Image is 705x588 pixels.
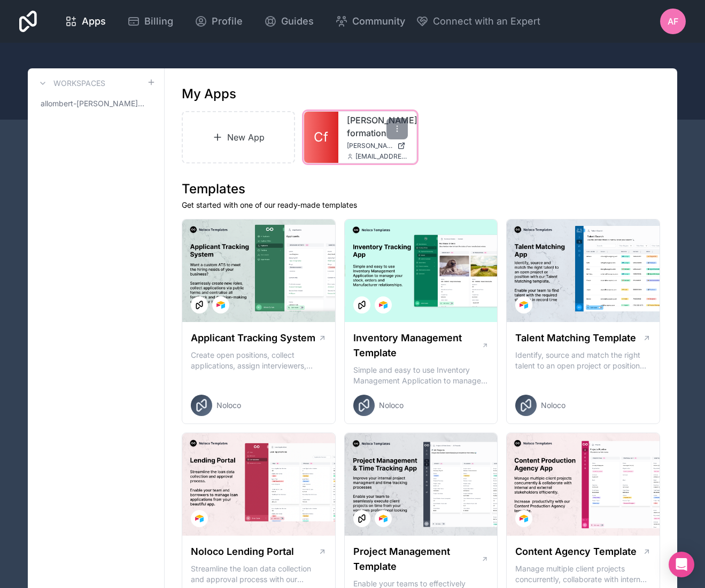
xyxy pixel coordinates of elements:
[347,142,408,150] a: [PERSON_NAME][DOMAIN_NAME]
[433,14,540,29] span: Connect with an Expert
[186,10,251,33] a: Profile
[216,301,225,309] img: Airtable Logo
[515,563,651,585] p: Manage multiple client projects concurrently, collaborate with internal and external stakeholders...
[182,111,295,163] a: New App
[541,400,565,411] span: Noloco
[520,514,528,523] img: Airtable Logo
[82,14,106,29] span: Apps
[515,331,636,346] h1: Talent Matching Template
[216,400,241,411] span: Noloco
[379,400,404,411] span: Noloco
[281,14,314,29] span: Guides
[144,14,173,29] span: Billing
[515,544,637,559] h1: Content Agency Template
[53,78,105,89] h3: Workspaces
[353,544,481,574] h1: Project Management Template
[304,112,338,163] a: Cf
[515,350,651,371] p: Identify, source and match the right talent to an open project or position with our Talent Matchi...
[327,10,414,33] a: Community
[347,114,408,139] a: [PERSON_NAME]-formation
[41,98,147,109] span: allombert-[PERSON_NAME]-workspace
[191,350,327,371] p: Create open positions, collect applications, assign interviewers, centralise candidate feedback a...
[314,129,328,146] span: Cf
[182,85,236,103] h1: My Apps
[191,544,294,559] h1: Noloco Lending Portal
[255,10,322,33] a: Guides
[379,514,388,523] img: Airtable Logo
[668,15,678,28] span: AF
[182,200,660,210] p: Get started with one of our ready-made templates
[36,94,156,113] a: allombert-[PERSON_NAME]-workspace
[352,14,405,29] span: Community
[353,331,482,360] h1: Inventory Management Template
[212,14,243,29] span: Profile
[416,14,540,29] button: Connect with an Expert
[353,365,489,386] p: Simple and easy to use Inventory Management Application to manage your stock, orders and Manufact...
[520,301,528,309] img: Airtable Logo
[347,142,393,150] span: [PERSON_NAME][DOMAIN_NAME]
[379,301,388,309] img: Airtable Logo
[669,552,694,577] div: Open Intercom Messenger
[191,563,327,585] p: Streamline the loan data collection and approval process with our Lending Portal template.
[191,331,315,346] h1: Applicant Tracking System
[56,10,114,33] a: Apps
[355,152,408,161] span: [EMAIL_ADDRESS][PERSON_NAME][DOMAIN_NAME]
[195,514,204,523] img: Airtable Logo
[36,77,105,90] a: Workspaces
[119,10,182,33] a: Billing
[182,181,660,198] h1: Templates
